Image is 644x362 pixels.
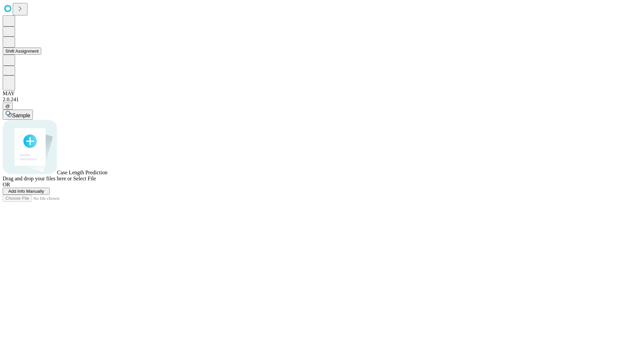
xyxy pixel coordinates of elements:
[12,113,30,118] span: Sample
[3,90,641,97] div: MAY
[8,189,44,194] span: Add Info Manually
[3,97,641,103] div: 2.0.241
[3,110,33,120] button: Sample
[57,170,107,175] span: Case Length Prediction
[3,182,10,187] span: OR
[73,176,96,181] span: Select File
[3,103,13,110] button: @
[3,176,72,181] span: Drag and drop your files here or
[3,188,50,195] button: Add Info Manually
[5,104,10,109] span: @
[3,48,41,55] button: Shift Assignment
